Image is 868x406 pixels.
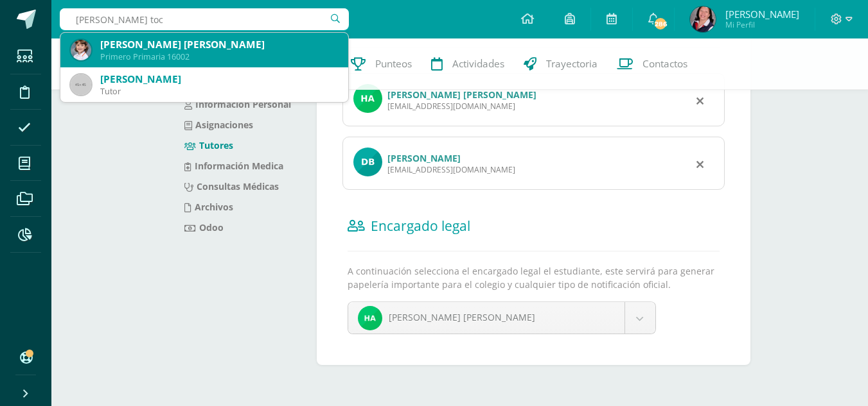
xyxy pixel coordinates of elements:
[387,152,461,164] a: [PERSON_NAME]
[100,38,338,51] div: [PERSON_NAME] [PERSON_NAME]
[60,8,349,30] input: Busca un usuario...
[452,57,504,71] span: Actividades
[100,72,338,86] div: [PERSON_NAME]
[184,98,291,110] a: Información Personal
[371,217,470,235] span: Encargado legal
[696,92,704,108] div: Remover
[387,89,536,101] a: [PERSON_NAME] [PERSON_NAME]
[607,38,697,90] a: Contactos
[387,164,515,175] div: [EMAIL_ADDRESS][DOMAIN_NAME]
[725,19,799,30] span: Mi Perfil
[725,8,799,21] span: [PERSON_NAME]
[184,201,233,213] a: Archivos
[184,160,283,172] a: Información Medica
[348,264,720,291] p: A continuación selecciona el encargado legal el estudiante, este servirá para generar papelería i...
[184,119,253,131] a: Asignaciones
[696,156,704,171] div: Remover
[184,180,279,192] a: Consultas Médicas
[71,40,91,60] img: f353c7a0efc067882f9738dced93e58f.png
[353,84,382,113] img: profile image
[100,51,338,62] div: Primero Primaria 16002
[546,57,598,71] span: Trayectoria
[421,38,514,90] a: Actividades
[387,101,536,112] div: [EMAIL_ADDRESS][DOMAIN_NAME]
[514,38,607,90] a: Trayectoria
[389,311,535,323] span: [PERSON_NAME] [PERSON_NAME]
[375,57,412,71] span: Punteos
[184,221,224,233] a: Odoo
[653,17,668,31] span: 286
[642,57,687,71] span: Contactos
[71,74,91,95] img: 45x45
[100,86,338,97] div: Tutor
[358,306,382,330] img: 913958237404054642786c3bfe564479.png
[348,302,655,334] a: [PERSON_NAME] [PERSON_NAME]
[341,38,421,90] a: Punteos
[353,148,382,176] img: profile image
[690,6,716,32] img: ff0f9ace4d1c23045c539ed074e89c73.png
[184,139,233,151] a: Tutores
